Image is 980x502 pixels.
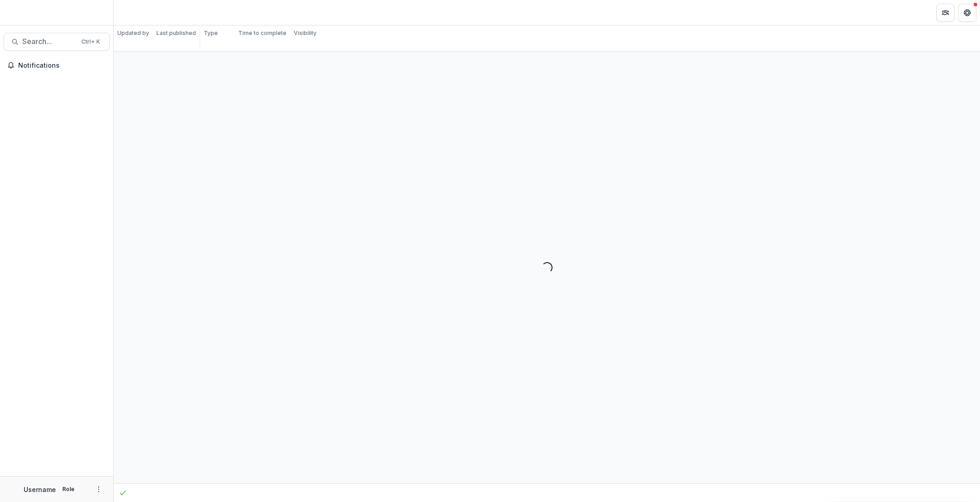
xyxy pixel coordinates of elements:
button: Search... [4,33,110,51]
p: Type [204,29,218,37]
p: Username [24,485,56,494]
span: Notifications [18,62,106,70]
button: Get Help [958,4,976,22]
span: Search... [22,37,76,46]
p: Role [60,485,77,493]
button: Notifications [4,58,110,73]
button: More [93,484,104,495]
p: Time to complete [238,29,286,37]
button: Partners [936,4,955,22]
p: Updated by [117,29,149,37]
div: Ctrl + K [80,37,102,47]
p: Last published [156,29,196,37]
p: Visibility [294,29,317,37]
